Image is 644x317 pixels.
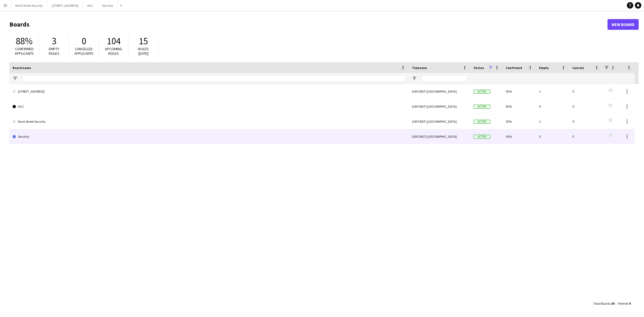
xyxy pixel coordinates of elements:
[13,114,405,129] a: Bank Street Security
[608,19,639,30] a: New Board
[536,129,569,144] div: 0
[569,84,602,99] div: 0
[611,301,614,305] span: 30
[13,84,405,99] a: [STREET_ADDRESS]
[618,301,628,305] span: Filtered
[629,301,631,305] span: 4
[409,99,470,114] div: (GMT/BST) [GEOGRAPHIC_DATA]
[105,46,122,56] span: Upcoming roles
[138,46,149,56] span: Roles [DATE]
[536,84,569,99] div: 1
[9,20,608,28] h1: Boards
[13,99,405,114] a: AGC
[47,0,83,11] button: [STREET_ADDRESS]
[474,135,490,139] span: Active
[569,114,602,129] div: 0
[82,35,86,47] span: 0
[569,129,602,144] div: 0
[536,99,569,114] div: 0
[569,99,602,114] div: 0
[83,0,98,11] button: AGC
[506,66,522,70] span: Confirmed
[16,35,32,47] span: 88%
[107,35,120,47] span: 104
[593,298,614,309] div: :
[503,99,536,114] div: 82%
[139,35,148,47] span: 15
[412,66,427,70] span: Timezone
[503,129,536,144] div: 93%
[22,75,405,82] input: Board name Filter Input
[409,114,470,129] div: (GMT/BST) [GEOGRAPHIC_DATA]
[409,84,470,99] div: (GMT/BST) [GEOGRAPHIC_DATA]
[13,66,31,70] span: Board name
[474,66,484,70] span: Status
[422,75,467,82] input: Timezone Filter Input
[412,76,417,81] button: Open Filter Menu
[11,0,47,11] button: Bank Street Security
[15,46,34,56] span: Confirmed applicants
[52,35,56,47] span: 3
[474,90,490,94] span: Active
[98,0,118,11] button: Security
[572,66,584,70] span: Cancels
[13,76,17,81] button: Open Filter Menu
[409,129,470,144] div: (GMT/BST) [GEOGRAPHIC_DATA]
[474,105,490,109] span: Active
[74,46,93,56] span: Cancelled applicants
[474,120,490,124] span: Active
[539,66,549,70] span: Empty
[593,301,610,305] span: Total Boards
[49,46,59,56] span: Empty roles
[13,129,405,144] a: Security
[536,114,569,129] div: 2
[503,84,536,99] div: 92%
[503,114,536,129] div: 93%
[618,298,631,309] div: :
